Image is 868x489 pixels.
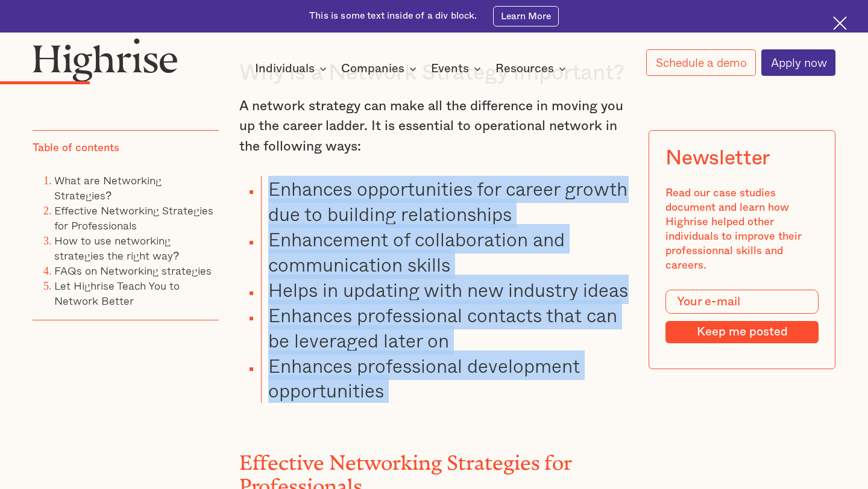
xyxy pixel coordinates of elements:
div: Companies [341,61,420,76]
div: Table of contents [33,142,119,156]
p: A network strategy can make all the difference in moving you up the career ladder. It is essentia... [239,96,629,157]
a: What are Networking Strategies? [54,172,162,204]
div: Individuals [255,61,315,76]
div: Resources [495,61,570,76]
form: Modal Form [666,290,819,344]
li: Enhancement of collaboration and communication skills [261,226,629,277]
div: Read our case studies document and learn how Highrise helped other individuals to improve their p... [666,187,819,273]
a: Let Highrise Teach You to Network Better [54,277,180,309]
div: Events [431,61,469,76]
div: Events [431,61,485,76]
li: Enhances opportunities for career growth due to building relationships [261,176,629,226]
a: Schedule a demo [646,49,755,76]
div: This is some text inside of a div block. [309,10,477,22]
li: Enhances professional development opportunities [261,353,629,403]
div: Newsletter [666,147,771,170]
li: Helps in updating with new industry ideas [261,277,629,302]
img: Cross icon [833,16,847,30]
a: Learn More [493,6,558,27]
a: Apply now [761,49,835,76]
div: Resources [495,61,554,76]
input: Keep me posted [666,321,819,344]
li: Enhances professional contacts that can be leveraged later on [261,302,629,353]
a: How to use networking strategies the right way? [54,232,179,264]
div: Individuals [255,61,330,76]
div: Companies [341,61,404,76]
a: Effective Networking Strategies for Professionals [54,202,213,234]
input: Your e-mail [666,290,819,314]
img: Highrise logo [33,38,178,82]
a: FAQs on Networking strategies [54,262,212,279]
